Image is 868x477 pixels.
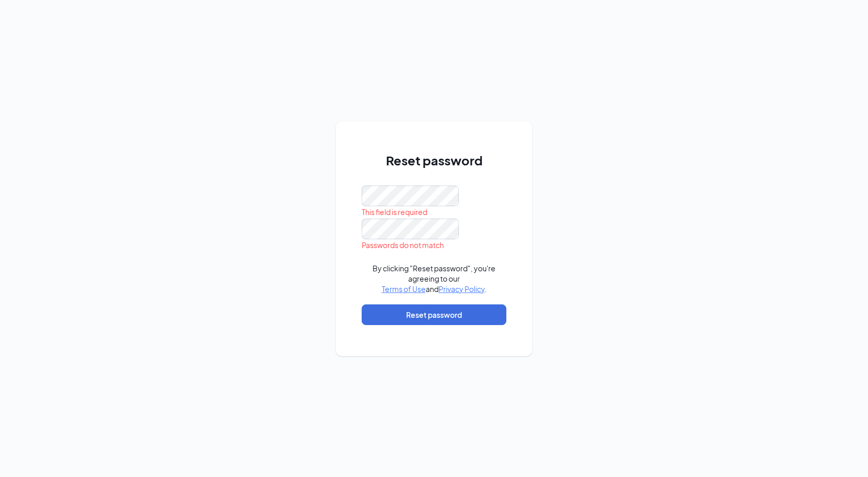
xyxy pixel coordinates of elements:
a: Privacy Policy [439,284,485,294]
div: Passwords do not match [362,239,506,251]
button: Reset password [362,304,506,325]
h1: Reset password [362,151,506,169]
div: This field is required [362,206,506,218]
div: By clicking "Reset password", you're agreeing to our and . [362,263,506,294]
a: Terms of Use [382,284,426,294]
